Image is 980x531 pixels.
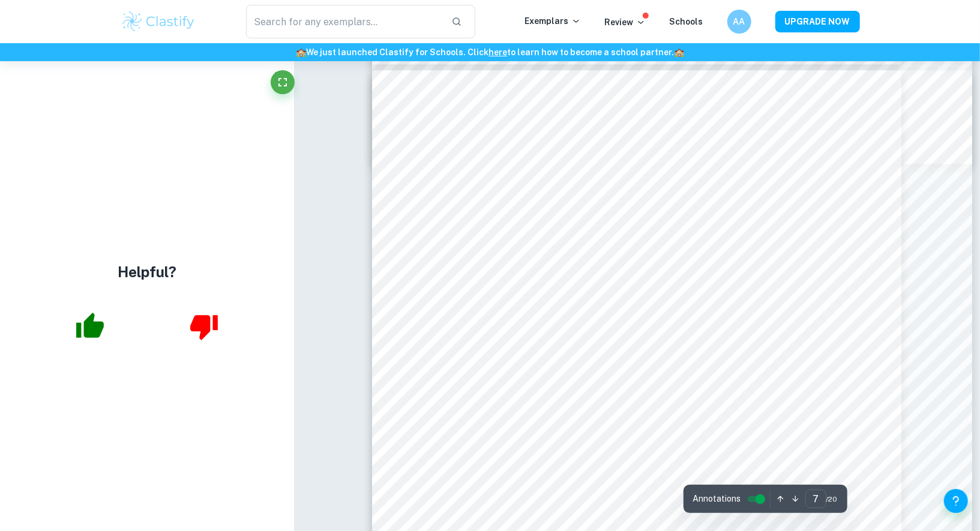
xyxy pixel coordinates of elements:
[525,14,581,28] p: Exemplars
[118,261,176,283] h4: Helpful?
[674,47,684,57] span: 🏫
[2,46,978,59] h6: We just launched Clastify for Schools. Click to learn how to become a school partner.
[246,5,442,38] input: Search for any exemplars...
[944,489,968,513] button: Help and Feedback
[121,10,197,34] img: Clastify logo
[693,493,741,505] span: Annotations
[826,494,838,505] span: / 20
[605,16,646,29] p: Review
[296,47,306,57] span: 🏫
[670,17,703,26] a: Schools
[732,15,746,28] h6: AA
[775,11,860,32] button: UPGRADE NOW
[271,70,295,94] button: Fullscreen
[488,47,507,57] a: here
[727,10,751,34] button: AA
